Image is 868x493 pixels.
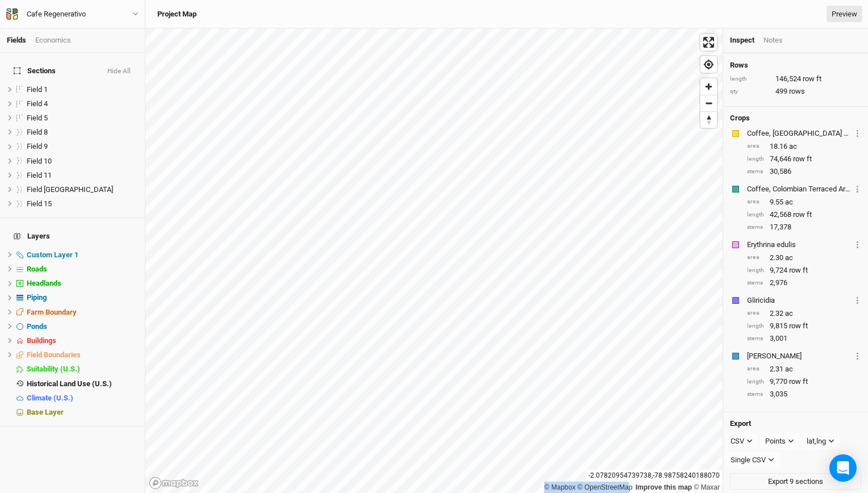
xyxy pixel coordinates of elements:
[829,454,857,482] div: Open Intercom Messenger
[747,222,861,232] div: 17,378
[27,142,48,151] span: Field 9
[731,454,766,466] div: Single CSV
[27,199,52,208] span: Field 15
[789,321,808,331] span: row ft
[747,168,764,176] div: stems
[793,210,812,220] span: row ft
[747,266,764,275] div: length
[747,211,764,219] div: length
[747,166,861,177] div: 30,586
[27,265,47,273] span: Roads
[747,364,861,374] div: 2.31
[725,452,779,469] button: Single CSV
[27,265,138,274] div: Roads
[27,185,138,194] div: Field 13 Headland Field
[854,182,861,195] button: Crop Usage
[747,390,764,399] div: stems
[747,210,861,220] div: 42,568
[747,309,764,317] div: area
[785,308,793,319] span: ac
[747,322,764,331] div: length
[763,35,783,45] div: Notes
[747,265,861,275] div: 9,724
[730,35,754,45] div: Inspect
[747,295,852,306] div: Gliricidia
[725,433,758,450] button: CSV
[793,154,812,164] span: row ft
[27,365,138,374] div: Suitability (U.S.)
[747,253,861,263] div: 2.30
[789,377,808,387] span: row ft
[730,74,861,84] div: 146,524
[27,394,73,402] span: Climate (U.S.)
[747,198,764,206] div: area
[6,8,139,20] button: Cafe Regenerativo
[27,336,56,345] span: Buildings
[700,56,717,73] button: Find my location
[747,142,764,151] div: area
[27,171,138,180] div: Field 11
[35,35,71,45] div: Economics
[27,199,138,208] div: Field 15
[854,294,861,307] button: Crop Usage
[27,379,138,388] div: Historical Land Use (U.S.)
[760,433,799,450] button: Points
[27,114,138,123] div: Field 5
[157,10,197,19] h3: Project Map
[694,483,720,491] a: Maxar
[747,335,764,343] div: stems
[747,389,861,399] div: 3,035
[149,477,199,490] a: Mapbox logo
[730,75,770,83] div: length
[747,240,852,250] div: Erythrina edulis
[747,184,852,194] div: Coffee, Colombian Terraced Arrabica
[27,250,78,259] span: Custom Layer 1
[747,365,764,373] div: area
[700,34,717,51] button: Enter fullscreen
[700,78,717,95] button: Zoom in
[586,470,723,482] div: -2.07820954739738 , -78.98758240188070
[27,350,138,360] div: Field Boundaries
[803,74,821,84] span: row ft
[802,433,840,450] button: lat,lng
[854,127,861,140] button: Crop Usage
[730,114,750,123] h4: Crops
[27,293,138,302] div: Piping
[27,99,138,108] div: Field 4
[747,155,764,164] div: length
[700,95,717,111] button: Zoom out
[27,308,77,316] span: Farm Boundary
[27,157,52,165] span: Field 10
[785,197,793,207] span: ac
[747,378,764,386] div: length
[27,185,113,194] span: Field [GEOGRAPHIC_DATA]
[27,408,64,416] span: Base Layer
[27,322,138,331] div: Ponds
[747,223,764,232] div: stems
[700,111,717,128] button: Reset bearing to north
[747,128,852,139] div: Coffee, Brazil Mechanized Arabica
[747,197,861,207] div: 9.55
[785,364,793,374] span: ac
[27,350,81,359] span: Field Boundaries
[27,9,86,20] div: Cafe Regenerativo
[7,225,138,248] h4: Layers
[747,377,861,387] div: 9,770
[27,250,138,260] div: Custom Layer 1
[789,86,805,97] span: rows
[27,379,112,388] span: Historical Land Use (U.S.)
[27,99,48,108] span: Field 4
[27,279,61,287] span: Headlands
[27,293,47,302] span: Piping
[789,265,808,275] span: row ft
[27,308,138,317] div: Farm Boundary
[27,114,48,122] span: Field 5
[747,278,861,288] div: 2,976
[747,154,861,164] div: 74,646
[854,238,861,251] button: Crop Usage
[747,351,852,361] div: Inga
[27,142,138,151] div: Field 9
